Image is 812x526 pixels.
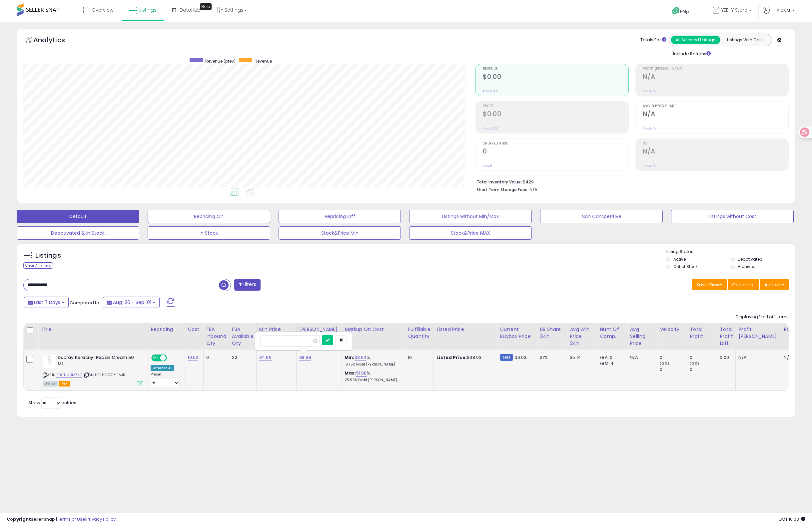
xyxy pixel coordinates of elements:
div: Title [41,326,145,333]
div: Avg Win Price 24h. [570,326,594,347]
button: In Stock [148,226,270,240]
small: Prev: N/A [643,164,656,168]
span: 36.03 [515,354,527,361]
small: Prev: $0.00 [483,127,498,131]
button: Save View [692,279,727,290]
span: Aug-26 - Sep-01 [113,299,151,306]
div: BB Share 24h. [540,326,564,340]
div: Fulfillable Quantity [408,326,431,340]
div: Listed Price [436,326,494,333]
div: 10 [408,355,428,361]
div: % [345,370,400,383]
small: (0%) [690,361,699,366]
button: Actions [760,279,789,290]
b: Min: [345,354,355,361]
h2: N/A [643,147,788,156]
b: Short Term Storage Fees: [476,187,528,192]
b: Max: [345,370,356,376]
p: 18.75% Profit [PERSON_NAME] [345,362,400,367]
i: Get Help [672,7,680,15]
div: Amazon AI [151,365,174,371]
label: Archived [738,264,756,269]
span: Overview [92,7,113,13]
label: Active [673,256,686,262]
div: Profit [PERSON_NAME] [738,326,778,340]
div: 0.00 [720,355,730,361]
button: Deactivated & In Stock [17,226,139,240]
button: Aug-26 - Sep-01 [103,297,160,308]
span: ON [152,355,160,361]
div: 0 [206,355,224,361]
div: Tooltip anchor [200,3,212,10]
button: Stock&Price Min [279,226,401,240]
span: N/A [529,186,537,193]
b: Total Inventory Value: [476,179,522,185]
div: Total Profit Diff. [720,326,733,347]
p: 25.55% Profit [PERSON_NAME] [345,378,400,383]
span: Columns [732,281,753,288]
a: Hi Xiaxia [763,7,795,22]
th: The percentage added to the cost of goods (COGS) that forms the calculator for Min & Max prices. [342,323,405,350]
div: Cost [188,326,201,333]
small: (0%) [660,361,669,366]
div: Current Buybox Price [500,326,534,340]
button: Default [17,210,139,223]
a: 34.99 [259,354,272,361]
div: Velocity [660,326,684,333]
span: YEEHY Store [721,7,747,13]
div: 0 [690,367,717,373]
span: Revenue [255,58,272,64]
h2: N/A [643,110,788,119]
span: OFF [166,355,177,361]
a: 19.50 [188,354,198,361]
div: FBA: 0 [600,355,622,361]
div: N/A [738,355,776,361]
div: Markup on Cost [345,326,402,333]
small: FBM [500,354,513,361]
span: ROI [643,142,788,145]
span: All listings currently available for purchase on Amazon [43,381,58,387]
span: Listings [139,7,157,13]
span: DataHub [180,7,201,13]
span: Last 7 Days [34,299,60,306]
button: Last 7 Days [24,297,69,308]
div: Min Price [259,326,294,333]
img: 31GYMyt-+PL._SL40_.jpg [43,355,56,368]
span: Help [680,9,689,14]
label: Deactivated [738,256,763,262]
a: Help [667,2,702,22]
div: Totals For [640,37,666,43]
span: Ordered Items [483,142,628,145]
div: N/A [630,355,652,361]
span: Hi Xiaxia [771,7,790,13]
a: 38.99 [299,354,311,361]
button: Repricing Off [279,210,401,223]
button: Filters [234,279,260,291]
div: Repricing [151,326,182,333]
button: Listings without Cost [671,210,794,223]
div: Displaying 1 to 1 of 1 items [736,314,789,320]
button: Columns [728,279,759,290]
span: FBA [59,381,70,387]
div: FBA inbound Qty [206,326,226,347]
div: FBM: 4 [600,361,622,367]
a: B00NNUM7XC [56,372,82,378]
div: [PERSON_NAME] [299,326,339,333]
span: | SKU: GU-V0AP-EVJR [83,372,125,378]
div: 0 [660,355,687,361]
div: FBA Available Qty [232,326,254,347]
h2: N/A [643,73,788,82]
a: 51.08 [356,370,367,377]
h2: 0 [483,147,628,156]
a: 33.64 [355,354,367,361]
div: Preset: [151,372,180,387]
div: 0 [660,367,687,373]
div: ROI [784,326,808,333]
span: Revenue [483,67,628,71]
div: Include Returns [664,50,719,57]
label: Out of Stock [673,264,698,269]
div: Clear All Filters [23,262,53,269]
h2: $0.00 [483,110,628,119]
li: $429 [476,177,784,185]
b: Ducray Keracnyl Repair Cream 50 Ml [58,355,139,369]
